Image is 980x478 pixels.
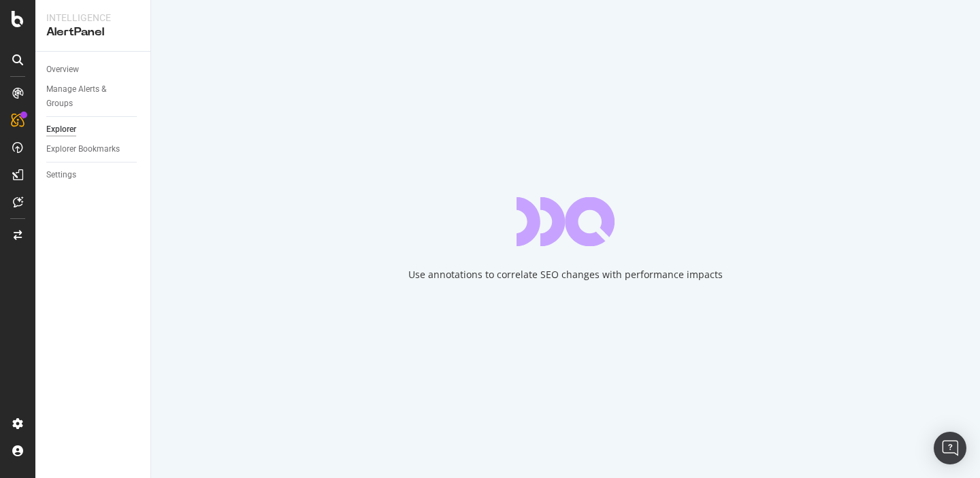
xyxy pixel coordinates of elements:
[517,197,615,246] div: animation
[46,122,76,137] div: Explorer
[408,268,723,281] div: Use annotations to correlate SEO changes with performance impacts
[934,432,966,464] div: Open Intercom Messenger
[46,142,120,156] div: Explorer Bookmarks
[46,11,140,24] div: Intelligence
[46,63,141,77] a: Overview
[46,168,141,182] a: Settings
[46,122,141,137] a: Explorer
[46,168,76,182] div: Settings
[46,24,140,40] div: AlertPanel
[46,82,141,111] a: Manage Alerts & Groups
[46,82,128,111] div: Manage Alerts & Groups
[46,142,141,156] a: Explorer Bookmarks
[46,63,79,77] div: Overview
